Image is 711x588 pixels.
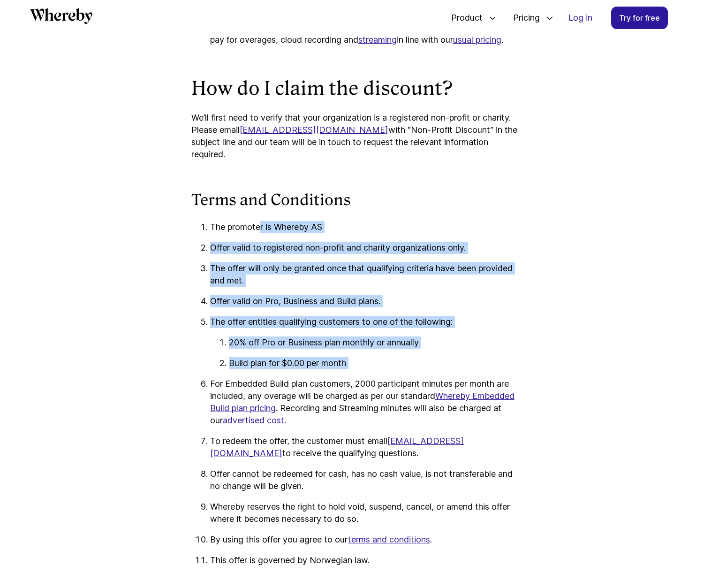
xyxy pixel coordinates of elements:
a: Try for free [611,7,668,29]
p: We’ll first need to verify that your organization is a registered non-profit or charity. Please e... [191,112,520,160]
p: By using this offer you agree to our . [210,534,520,546]
p: Offer valid on Pro, Business and Build plans. [210,295,520,307]
a: Log in [561,7,600,29]
svg: Whereby [30,8,92,24]
h3: Terms and Conditions [191,191,520,210]
p: For Embedded Build plan customers, 2000 participant minutes per month are included, any overage w... [210,378,520,427]
a: streaming [358,35,397,45]
a: terms and conditions [348,535,430,544]
p: Whereby reserves the right to hold void, suspend, cancel, or amend this offer where it becomes ne... [210,501,520,525]
p: The offer entitles qualifying customers to one of the following: [210,316,520,328]
a: Whereby [30,8,92,27]
a: [EMAIL_ADDRESS][DOMAIN_NAME] [240,125,388,135]
span: Product [442,2,485,33]
a: usual pricing [453,35,501,45]
p: The promoter is Whereby AS [210,221,520,233]
p: To redeem the offer, the customer must email to receive the qualifying questions. [210,435,520,459]
p: Offer cannot be redeemed for cash, has no cash value, is not transferable and no change will be g... [210,468,520,492]
h2: How do I claim the discount? [191,76,520,100]
p: Offer valid to registered non-profit and charity organizations only. [210,242,520,254]
p: The offer will only be granted once that qualifying criteria have been provided and met. [210,262,520,287]
a: advertised cost. [223,415,286,425]
p: This offer is governed by Norwegian law. [210,554,520,566]
span: Pricing [504,2,542,33]
p: Build plan for $0.00 per month [229,357,520,369]
p: 20% off Pro or Business plan monthly or annually [229,336,520,349]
